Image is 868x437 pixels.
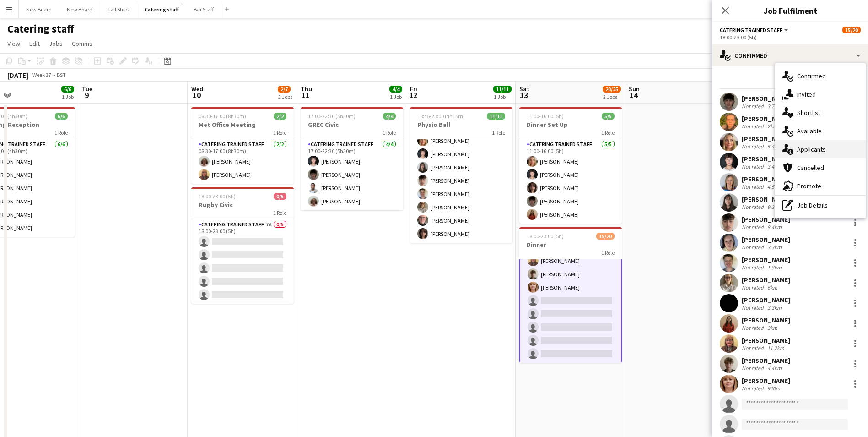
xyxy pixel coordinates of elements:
div: 1 Job [390,93,402,100]
div: 2 Jobs [278,93,292,100]
span: Jobs [49,39,63,48]
span: 5/5 [602,113,615,120]
h1: Catering staff [7,22,74,36]
div: BST [57,71,66,78]
span: 15/20 [842,27,861,33]
button: Bar Staff [186,0,221,18]
span: 1 Role [492,129,505,136]
app-job-card: 18:00-23:00 (5h)15/20Dinner1 Role[PERSON_NAME][PERSON_NAME][PERSON_NAME][PERSON_NAME][PERSON_NAME] [519,227,622,363]
h3: Physio Ball [410,120,512,129]
span: 9 [81,90,92,100]
div: [PERSON_NAME] [742,115,790,123]
div: [PERSON_NAME] [742,276,790,284]
div: 18:45-23:00 (4h15m)11/11Physio Ball1 Role[PERSON_NAME][PERSON_NAME][PERSON_NAME][PERSON_NAME][PER... [410,107,512,243]
div: Cancelled [775,158,866,177]
span: 10 [190,90,203,100]
div: Not rated [742,344,766,351]
div: Not rated [742,324,766,331]
span: 6/6 [61,86,74,93]
div: Not rated [742,304,766,311]
div: 4.5km [766,183,783,190]
button: New Board [19,0,59,18]
div: [PERSON_NAME] [742,377,790,385]
app-card-role: Catering trained staff7A0/518:00-23:00 (5h) [191,219,294,304]
h3: Dinner [519,240,622,249]
span: 15/20 [596,233,615,240]
span: Catering trained staff [720,27,782,33]
div: Not rated [742,284,766,291]
span: 08:30-17:00 (8h30m) [199,113,246,120]
span: 4/4 [383,113,396,120]
span: 0/5 [274,193,286,200]
span: Tue [82,85,92,93]
div: [PERSON_NAME] [742,256,790,264]
app-job-card: 08:30-17:00 (8h30m)2/2Met Office Meeting1 RoleCatering trained staff2/208:30-17:00 (8h30m)[PERSON... [191,107,294,184]
span: 2/2 [274,113,286,120]
span: Sun [629,85,640,93]
div: Not rated [742,224,766,230]
div: Available [775,122,866,140]
app-card-role: Catering trained staff5/511:00-16:00 (5h)[PERSON_NAME][PERSON_NAME][PERSON_NAME][PERSON_NAME][PER... [519,139,622,224]
div: 5.4km [766,143,783,150]
span: 18:00-23:00 (5h) [527,233,564,240]
div: [DATE] [7,71,28,80]
span: Comms [72,39,92,48]
div: [PERSON_NAME] [742,94,790,103]
app-card-role: Catering trained staff2/208:30-17:00 (8h30m)[PERSON_NAME][PERSON_NAME] [191,139,294,184]
h3: Rugby Civic [191,201,294,209]
div: Not rated [742,385,766,392]
span: 4/4 [389,86,402,93]
div: 3.3km [766,304,783,311]
span: 1 Role [601,249,615,256]
div: [PERSON_NAME] [742,195,790,203]
span: 17:00-22:30 (5h30m) [308,113,356,120]
div: 11:00-16:00 (5h)5/5Dinner Set Up1 RoleCatering trained staff5/511:00-16:00 (5h)[PERSON_NAME][PERS... [519,107,622,224]
div: [PERSON_NAME] [742,296,790,304]
div: [PERSON_NAME] [742,316,790,324]
span: 14 [627,90,640,100]
app-job-card: 18:00-23:00 (5h)0/5Rugby Civic1 RoleCatering trained staff7A0/518:00-23:00 (5h) [191,187,294,304]
h3: GREC Civic [301,120,403,129]
span: 13 [518,90,529,100]
app-job-card: 17:00-22:30 (5h30m)4/4GREC Civic1 RoleCatering trained staff4/417:00-22:30 (5h30m)[PERSON_NAME][P... [301,107,403,210]
div: Not rated [742,365,766,371]
div: 920m [766,385,782,392]
a: Comms [68,38,96,49]
a: Edit [26,38,43,49]
div: 6km [766,284,779,291]
div: [PERSON_NAME] [742,135,790,143]
span: 1 Role [383,129,396,136]
span: 1 Role [273,129,286,136]
div: Promote [775,177,866,195]
div: Not rated [742,163,766,170]
span: 6/6 [55,113,68,120]
h3: Met Office Meeting [191,120,294,129]
div: 3km [766,324,779,331]
div: 1 Job [62,93,74,100]
h3: Dinner Set Up [519,120,622,129]
div: 3.3km [766,244,783,251]
button: New Board [59,0,100,18]
a: Jobs [45,38,66,49]
div: Not rated [742,183,766,190]
div: Not rated [742,143,766,150]
div: Confirmed [775,67,866,85]
app-card-role: [PERSON_NAME][PERSON_NAME][PERSON_NAME][PERSON_NAME][PERSON_NAME][PERSON_NAME][PERSON_NAME][PERSO... [410,79,512,243]
span: 12 [409,90,417,100]
h3: Job Fulfilment [712,5,868,16]
button: Catering staff [137,0,186,18]
div: Not rated [742,264,766,271]
span: 1 Role [54,129,68,136]
div: 3.4km [766,163,783,170]
div: 1.8km [766,264,783,271]
div: [PERSON_NAME] [742,215,790,224]
div: Not rated [742,203,766,210]
span: Thu [301,85,312,93]
div: 2km [766,123,779,130]
span: Sat [519,85,529,93]
div: 1 Job [494,93,511,100]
